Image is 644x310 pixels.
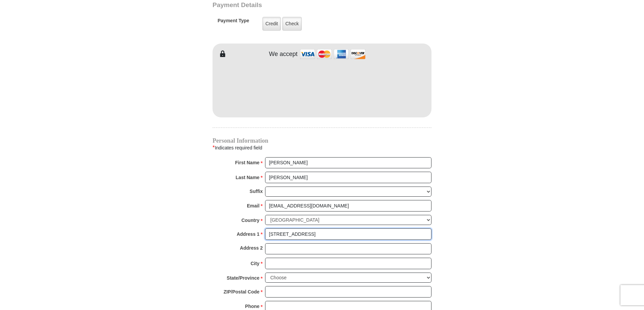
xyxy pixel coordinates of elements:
strong: First Name [235,158,259,167]
strong: Suffix [250,187,263,196]
h4: Personal Information [213,138,431,143]
strong: Address 2 [240,243,263,253]
h3: Payment Details [213,1,384,9]
strong: Email [247,201,259,210]
label: Check [282,17,302,31]
strong: Country [241,216,260,225]
img: credit cards accepted [299,47,366,61]
strong: Last Name [236,173,260,182]
h5: Payment Type [218,18,249,27]
div: Indicates required field [213,143,431,152]
strong: Address 1 [237,229,260,239]
strong: ZIP/Postal Code [224,287,260,297]
label: Credit [262,17,281,31]
h4: We accept [269,51,298,58]
strong: State/Province [227,273,259,283]
strong: City [251,259,259,268]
